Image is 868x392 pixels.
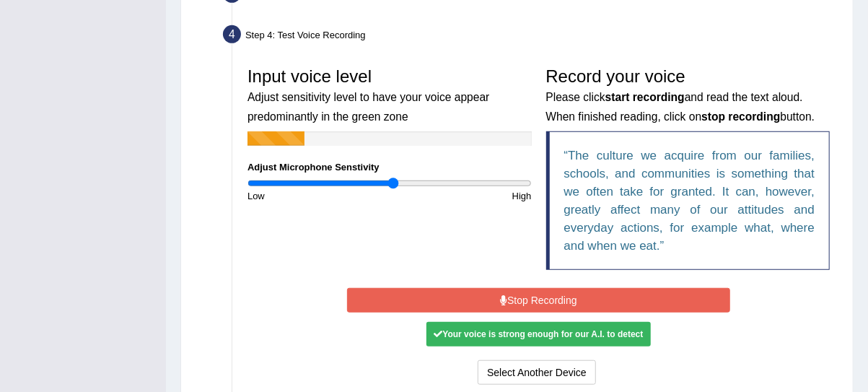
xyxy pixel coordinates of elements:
h3: Record your voice [546,67,830,124]
small: Adjust sensitivity level to have your voice appear predominantly in the green zone [247,91,489,122]
b: stop recording [701,110,780,123]
h3: Input voice level [247,67,532,124]
div: High [390,189,539,203]
button: Select Another Device [478,360,596,385]
div: Low [240,189,390,203]
label: Adjust Microphone Senstivity [247,160,380,174]
button: Stop Recording [347,288,730,313]
div: Step 4: Test Voice Recording [216,21,846,53]
small: Please click and read the text aloud. When finished reading, click on button. [546,91,815,122]
div: Your voice is strong enough for our A.I. to detect [426,322,650,347]
q: The culture we acquire from our families, schools, and communities is something that we often tak... [564,149,815,253]
b: start recording [605,91,685,103]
